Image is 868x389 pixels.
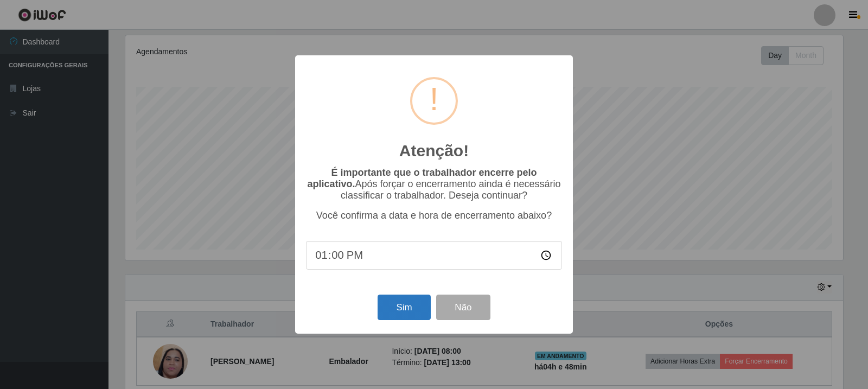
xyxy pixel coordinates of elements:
[399,141,469,161] h2: Atenção!
[436,295,490,320] button: Não
[378,295,430,320] button: Sim
[307,167,537,189] b: É importante que o trabalhador encerre pelo aplicativo.
[306,167,562,201] p: Após forçar o encerramento ainda é necessário classificar o trabalhador. Deseja continuar?
[306,210,562,221] p: Você confirma a data e hora de encerramento abaixo?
